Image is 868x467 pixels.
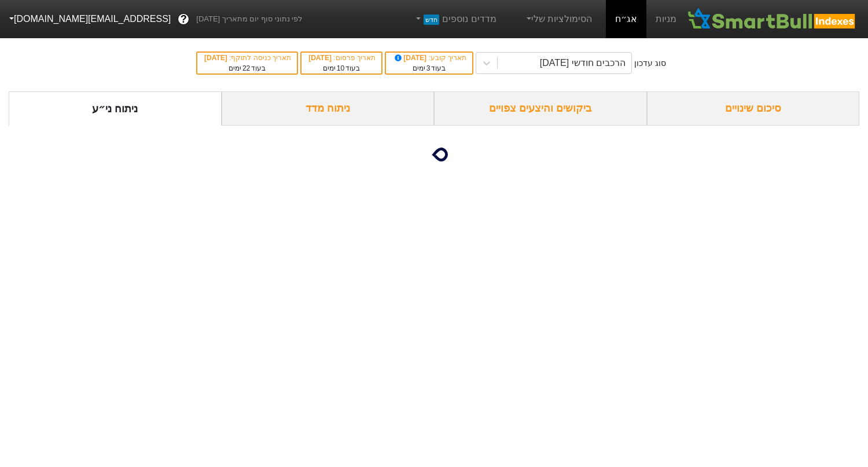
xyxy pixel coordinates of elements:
[307,63,376,73] div: בעוד ימים
[520,8,597,31] a: הסימולציות שלי
[392,53,466,63] div: תאריך קובע :
[204,54,229,62] span: [DATE]
[686,8,859,31] img: SmartBull
[426,64,431,72] span: 3
[222,91,435,126] div: ניתוח מדד
[181,12,187,27] span: ?
[434,91,647,126] div: ביקושים והיצעים צפויים
[307,53,376,63] div: תאריך פרסום :
[409,8,501,31] a: מדדים נוספיםחדש
[424,14,439,25] span: חדש
[196,13,302,25] span: לפי נתוני סוף יום מתאריך [DATE]
[308,54,333,62] span: [DATE]
[203,53,291,63] div: תאריך כניסה לתוקף :
[420,141,448,168] img: loading...
[540,56,626,70] div: הרכבים חודשי [DATE]
[634,57,666,69] div: סוג עדכון
[9,91,222,126] div: ניתוח ני״ע
[392,63,466,73] div: בעוד ימים
[242,64,250,72] span: 22
[203,63,291,73] div: בעוד ימים
[647,91,860,126] div: סיכום שינויים
[393,54,429,62] span: [DATE]
[337,64,344,72] span: 10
